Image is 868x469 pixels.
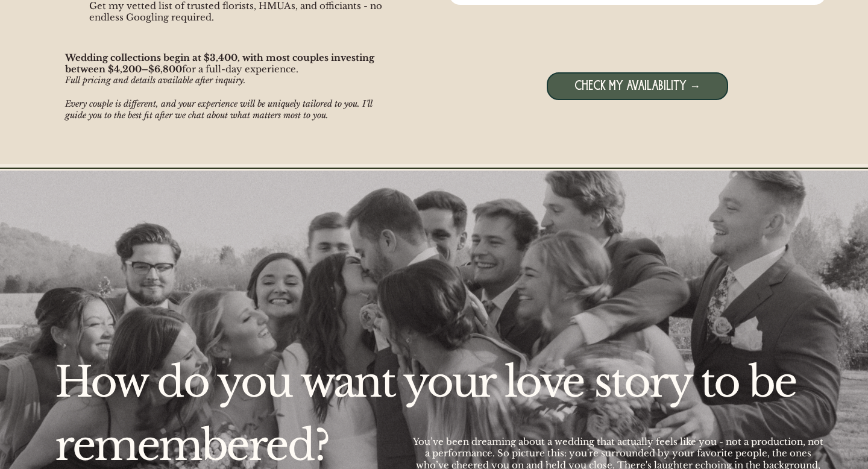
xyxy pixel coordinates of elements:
[729,429,868,469] iframe: Wix Chat
[65,98,373,121] span: Every couple is different, and your experience will be uniquely tailored to you. I’ll guide you t...
[574,80,700,92] a: CHECK MY AVAILABILITY →
[574,79,700,94] span: CHECK MY AVAILABILITY →
[65,75,246,86] span: Full pricing and details available after inquiry.
[182,63,298,75] span: for a full-day experience.
[65,52,374,75] span: Wedding collections begin at $3,400, with most couples investing between $4,200–$6,800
